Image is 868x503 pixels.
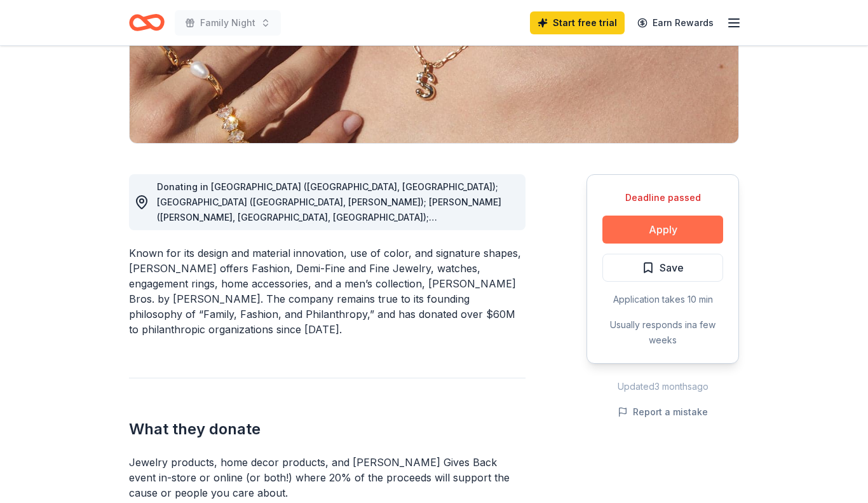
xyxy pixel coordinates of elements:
[602,254,723,282] button: Save
[587,379,739,394] div: Updated 3 months ago
[618,404,708,420] button: Report a mistake
[602,216,723,244] button: Apply
[129,419,526,439] h2: What they donate
[660,259,684,276] span: Save
[129,8,165,38] a: Home
[630,11,721,34] a: Earn Rewards
[200,15,255,31] span: Family Night
[602,317,723,348] div: Usually responds in a few weeks
[530,11,625,34] a: Start free trial
[175,10,281,36] button: Family Night
[129,245,526,337] div: Known for its design and material innovation, use of color, and signature shapes, [PERSON_NAME] o...
[602,190,723,205] div: Deadline passed
[602,292,723,307] div: Application takes 10 min
[129,455,526,500] div: Jewelry products, home decor products, and [PERSON_NAME] Gives Back event in-store or online (or ...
